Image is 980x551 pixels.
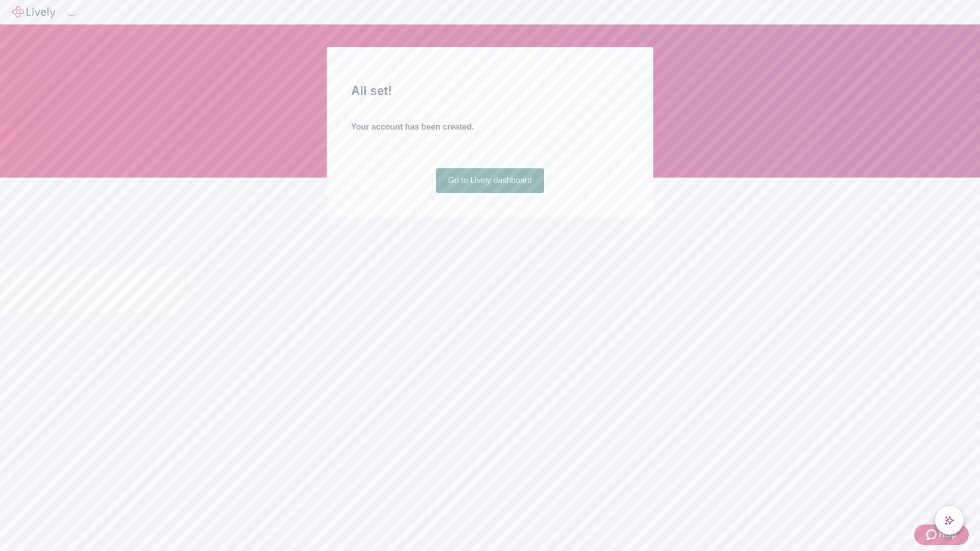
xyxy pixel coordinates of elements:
[351,121,629,133] h4: Your account has been created.
[436,168,545,193] a: Go to Lively dashboard
[12,6,55,18] img: Lively
[944,515,954,525] svg: Lively AI Assistant
[67,13,76,16] button: Log out
[939,529,957,541] span: Help
[351,82,629,100] h2: All set!
[926,529,939,541] svg: Zendesk support icon
[914,524,969,545] button: Zendesk support iconHelp
[935,506,964,535] button: chat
